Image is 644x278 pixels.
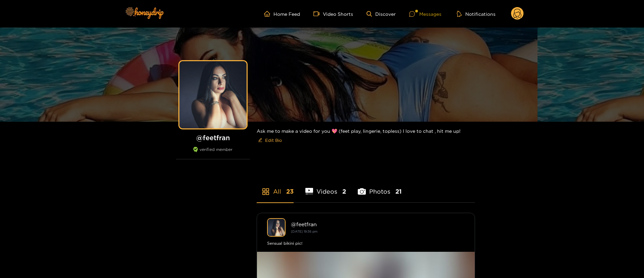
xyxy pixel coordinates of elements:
li: Photos [358,172,402,202]
button: editEdit Bio [257,135,283,146]
img: feetfran [267,218,286,237]
span: 23 [286,187,294,196]
span: video-camera [313,11,323,17]
a: Home Feed [264,11,300,17]
div: @ feetfran [291,221,465,227]
div: verified member [176,147,250,159]
span: Edit Bio [265,137,282,144]
span: edit [258,138,262,143]
span: 2 [342,187,346,196]
div: Messages [409,10,441,18]
div: Ask me to make a video for you 💖 (feet play, lingerie, topless) I love to chat , hit me up! [257,122,475,151]
li: Videos [305,172,346,202]
div: Sensual bikini pic! [267,240,465,247]
a: Discover [367,11,396,17]
a: Video Shorts [313,11,353,17]
button: Notifications [455,10,498,17]
span: home [264,11,273,17]
span: appstore [262,188,270,196]
h1: @ feetfran [176,133,250,142]
li: All [257,172,294,202]
small: [DATE] 19:36 pm [291,230,317,233]
span: 21 [395,187,402,196]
